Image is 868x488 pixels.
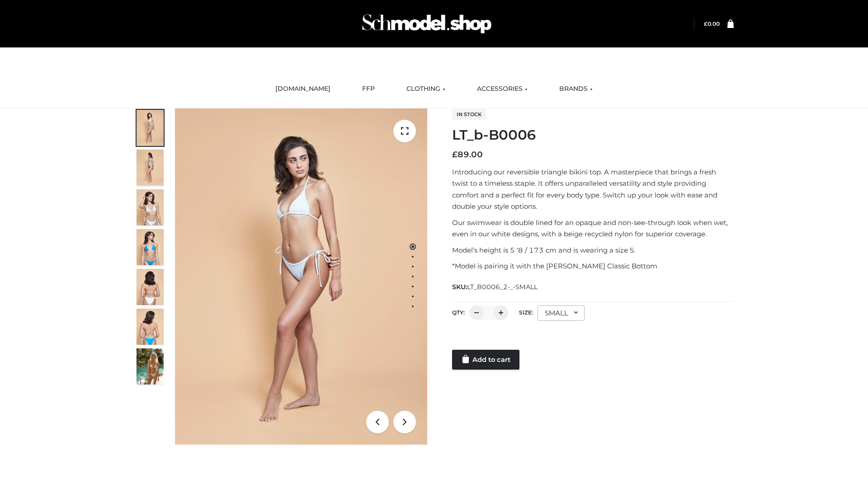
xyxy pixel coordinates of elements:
[452,260,734,272] p: *Model is pairing it with the [PERSON_NAME] Classic Bottom
[137,110,164,146] img: ArielClassicBikiniTop_CloudNine_AzureSky_OW114ECO_1-scaled.jpg
[137,150,164,186] img: ArielClassicBikiniTop_CloudNine_AzureSky_OW114ECO_2-scaled.jpg
[704,20,720,27] bdi: 0.00
[355,79,382,99] a: FFP
[452,350,519,370] a: Add to cart
[137,309,164,345] img: ArielClassicBikiniTop_CloudNine_AzureSky_OW114ECO_8-scaled.jpg
[452,150,458,160] span: £
[400,79,452,99] a: CLOTHING
[538,305,585,321] div: SMALL
[175,108,427,445] img: ArielClassicBikiniTop_CloudNine_AzureSky_OW114ECO_1
[269,79,337,99] a: [DOMAIN_NAME]
[452,309,465,316] label: QTY:
[470,79,534,99] a: ACCESSORIES
[137,229,164,265] img: ArielClassicBikiniTop_CloudNine_AzureSky_OW114ECO_4-scaled.jpg
[452,109,486,120] span: In stock
[452,127,734,143] h1: LT_b-B0006
[519,309,533,316] label: Size:
[359,6,495,42] img: Schmodel Admin 964
[467,283,538,291] span: LT_B0006_2-_-SMALL
[137,269,164,305] img: ArielClassicBikiniTop_CloudNine_AzureSky_OW114ECO_7-scaled.jpg
[452,166,734,212] p: Introducing our reversible triangle bikini top. A masterpiece that brings a fresh twist to a time...
[704,20,708,27] span: £
[137,189,164,225] img: ArielClassicBikiniTop_CloudNine_AzureSky_OW114ECO_3-scaled.jpg
[452,244,734,256] p: Model’s height is 5 ‘8 / 173 cm and is wearing a size S.
[452,282,538,292] span: SKU:
[704,20,720,27] a: £0.00
[552,79,599,99] a: BRANDS
[452,217,734,240] p: Our swimwear is double lined for an opaque and non-see-through look when wet, even in our white d...
[452,150,483,160] bdi: 89.00
[137,348,164,385] img: Arieltop_CloudNine_AzureSky2.jpg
